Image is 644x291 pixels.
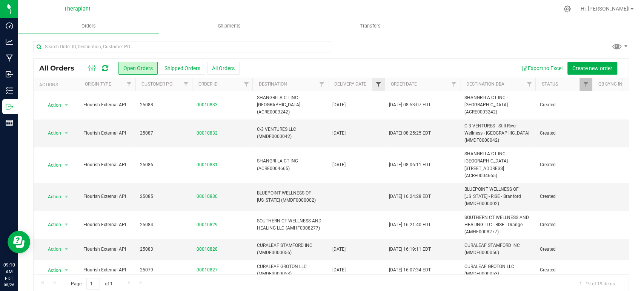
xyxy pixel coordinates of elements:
span: CURALEAF STAMFORD INC (MMDF0000056) [464,242,531,256]
p: 09:10 AM EDT [3,262,15,282]
a: Orders [18,18,159,34]
a: Status [541,81,558,87]
span: select [62,244,71,254]
span: SHANGRI-LA CT INC (ACRE0004665) [257,158,323,172]
span: Created [540,221,587,228]
a: 00010833 [197,101,218,109]
inline-svg: Outbound [6,103,13,110]
span: 25079 [140,266,188,274]
span: Flourish External API [83,130,131,137]
button: Open Orders [118,62,158,75]
span: 25085 [140,193,188,200]
span: Page of 1 [65,278,119,289]
a: Order Date [390,81,417,87]
span: select [62,128,71,138]
span: Transfers [350,23,391,29]
span: [DATE] [332,101,346,109]
span: SHANGRI-LA CT INC - [GEOGRAPHIC_DATA] (ACRE0003242) [257,94,323,116]
span: [DATE] 08:06:11 EDT [389,161,431,168]
span: Flourish External API [83,161,131,168]
div: Manage settings [563,5,572,12]
span: select [62,160,71,170]
span: Created [540,266,587,274]
span: C-3 VENTURES - Still River Wellness - [GEOGRAPHIC_DATA] (MMDF0000042) [464,123,531,144]
span: Action [41,191,61,202]
span: Created [540,193,587,200]
span: CURALEAF GROTON LLC (MMDF0000053) [464,263,531,277]
span: [DATE] 08:53:07 EDT [389,101,431,109]
a: 00010829 [197,221,218,228]
span: [DATE] 08:25:25 EDT [389,130,431,137]
span: Flourish External API [83,266,131,274]
a: Customer PO [141,81,172,87]
a: Shipments [159,18,300,34]
span: Flourish External API [83,193,131,200]
span: SHANGRI-LA CT INC - [GEOGRAPHIC_DATA] (ACRE0003242) [464,94,531,116]
span: [DATE] 16:07:34 EDT [389,266,431,274]
a: 00010831 [197,161,218,168]
button: All Orders [207,62,240,75]
a: Destination DBA [466,81,504,87]
a: Origin Type [85,81,111,87]
span: Orders [71,23,106,29]
p: 08/26 [3,282,15,288]
span: [DATE] [332,130,346,137]
span: 25086 [140,161,188,168]
span: Flourish External API [83,101,131,109]
span: Action [41,100,61,110]
a: 00010827 [197,266,218,274]
a: Filter [372,78,384,91]
inline-svg: Dashboard [6,22,13,29]
span: [DATE] [332,246,346,253]
input: Search Order ID, Destination, Customer PO... [33,41,331,52]
span: SOUTHERN CT WELLNESS AND HEALING LLC (AMHF0008277) [257,217,323,232]
a: Filter [240,78,252,91]
span: Flourish External API [83,221,131,228]
button: Create new order [567,62,617,75]
span: Created [540,101,587,109]
span: [DATE] [332,161,346,168]
span: select [62,219,71,230]
span: CURALEAF GROTON LLC (MMDF0000053) [257,263,323,277]
a: Filter [523,78,535,91]
a: Filter [315,78,328,91]
span: Flourish External API [83,246,131,253]
span: SOUTHERN CT WELLNESS AND HEALING LLC - RISE - Orange (AMHF0008277) [464,214,531,236]
button: Export to Excel [517,62,567,75]
span: Action [41,265,61,276]
span: select [62,265,71,276]
span: Shipments [208,23,251,29]
span: SHANGRI-LA CT INC - [GEOGRAPHIC_DATA] - [STREET_ADDRESS] (ACRE0004665) [464,150,531,179]
a: QB Sync Info [598,81,628,87]
inline-svg: Manufacturing [6,54,13,62]
span: 25087 [140,130,188,137]
a: Filter [579,78,592,91]
a: Delivery Date [334,81,366,87]
inline-svg: Inventory [6,87,13,94]
inline-svg: Reports [6,119,13,127]
span: select [62,100,71,110]
iframe: Resource center [8,231,30,253]
span: 25088 [140,101,188,109]
span: Created [540,246,587,253]
a: Filter [180,78,192,91]
span: [DATE] 16:19:11 EDT [389,246,431,253]
a: Destination [258,81,287,87]
span: Created [540,161,587,168]
a: 00010828 [197,246,218,253]
span: select [62,191,71,202]
span: C-3 VENTURES LLC (MMDF0000042) [257,126,323,140]
span: [DATE] [332,266,346,274]
span: 25083 [140,246,188,253]
span: Action [41,244,61,254]
span: Create new order [572,65,612,71]
span: Action [41,128,61,138]
a: 00010832 [197,130,218,137]
a: Transfers [300,18,441,34]
span: BLUEPOINT WELLNESS OF [US_STATE] - RISE - Branford (MMDF0000002) [464,186,531,208]
a: Filter [447,78,460,91]
inline-svg: Inbound [6,70,13,78]
span: BLUEPOINT WELLNESS OF [US_STATE] (MMDF0000002) [257,190,323,204]
a: Order ID [198,81,217,87]
inline-svg: Analytics [6,38,13,46]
